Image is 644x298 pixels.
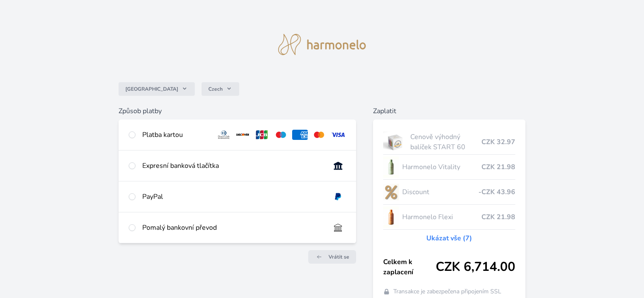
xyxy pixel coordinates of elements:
img: logo.svg [278,34,366,55]
button: [GEOGRAPHIC_DATA] [119,82,195,96]
img: maestro.svg [273,130,289,140]
span: CZK 21.98 [481,212,515,222]
h6: Zaplatit [373,106,525,116]
span: CZK 6,714.00 [436,259,515,275]
img: paypal.svg [330,192,346,202]
span: Harmonelo Vitality [402,162,481,172]
img: start.jpg [383,131,407,153]
div: Expresní banková tlačítka [142,161,323,171]
span: Harmonelo Flexi [402,212,481,222]
img: discount-lo.png [383,181,399,203]
span: Czech [208,86,223,92]
span: CZK 21.98 [481,162,515,172]
button: Czech [202,82,239,96]
img: onlineBanking_CZ.svg [330,161,346,171]
img: CLEAN_FLEXI_se_stinem_x-hi_(1)-lo.jpg [383,206,399,228]
span: Celkem k zaplacení [383,257,436,277]
span: Transakce je zabezpečena připojením SSL [393,287,501,296]
img: amex.svg [292,130,308,140]
h6: Způsob platby [119,106,356,116]
a: Vrátit se [308,250,356,264]
span: -CZK 43.96 [478,187,515,197]
img: jcb.svg [254,130,270,140]
div: Pomalý bankovní převod [142,223,323,233]
span: Vrátit se [329,253,349,260]
div: Platba kartou [142,130,209,140]
img: bankTransfer_IBAN.svg [330,223,346,233]
span: [GEOGRAPHIC_DATA] [125,86,178,92]
span: CZK 32.97 [481,137,515,147]
img: diners.svg [216,130,232,140]
a: Ukázat vše (7) [426,233,472,243]
img: visa.svg [330,130,346,140]
img: mc.svg [311,130,327,140]
img: discover.svg [235,130,251,140]
span: Discount [402,187,478,197]
div: PayPal [142,192,323,202]
img: CLEAN_VITALITY_se_stinem_x-lo.jpg [383,156,399,178]
span: Cenově výhodný balíček START 60 [410,132,481,152]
